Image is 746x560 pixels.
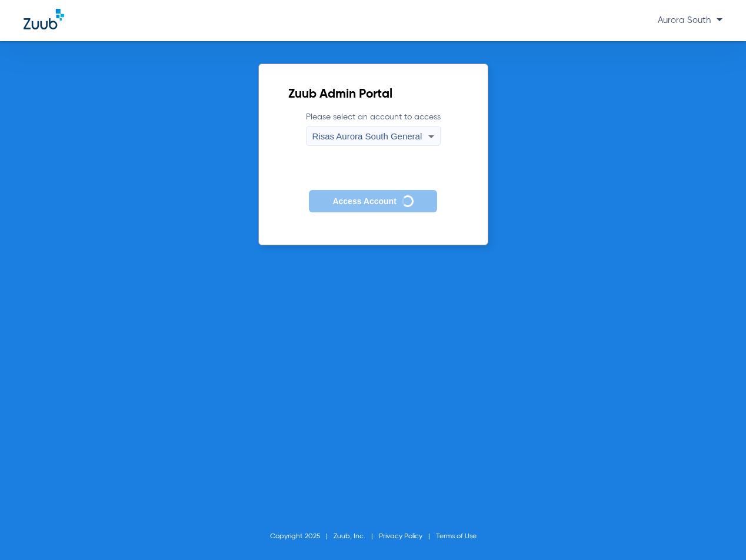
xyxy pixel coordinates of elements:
span: Risas Aurora South General [312,131,422,141]
button: Access Account [309,190,437,213]
a: Terms of Use [436,533,477,540]
li: Zuub, Inc. [334,531,379,542]
li: Copyright 2025 [270,531,334,542]
span: Access Account [332,196,396,206]
span: Aurora South [658,16,722,25]
a: Privacy Policy [379,533,422,540]
label: Please select an account to access [306,111,441,146]
img: Zuub Logo [24,9,64,29]
h2: Zuub Admin Portal [288,89,458,101]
